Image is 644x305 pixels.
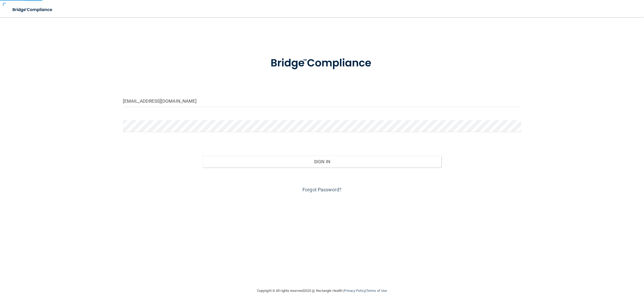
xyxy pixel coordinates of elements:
div: Copyright © All rights reserved 2025 @ Rectangle Health | | [224,282,420,299]
a: Privacy Policy [344,289,365,293]
img: bridge_compliance_login_screen.278c3ca4.svg [8,4,57,15]
button: Sign In [203,156,442,168]
input: Email [123,95,521,107]
img: bridge_compliance_login_screen.278c3ca4.svg [259,49,385,77]
a: Terms of Use [366,289,387,293]
a: Forgot Password? [302,187,342,192]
